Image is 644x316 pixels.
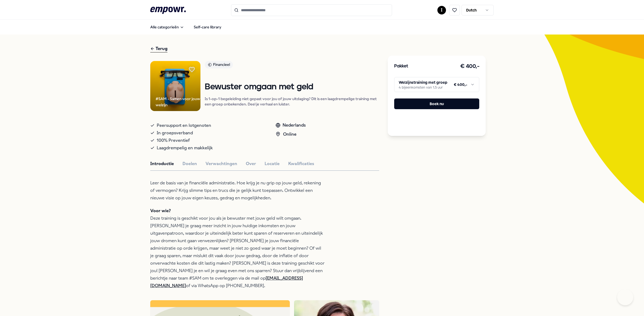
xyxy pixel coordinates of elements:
p: Is 1-op-1 begeleiding niet gepast voor jou of jouw uitdaging? Dit is een laagdrempelige training ... [205,96,379,107]
div: Nederlands [276,122,306,129]
button: Kwalificaties [288,160,314,167]
div: Terug [150,45,167,52]
p: Deze training is geschikt voor jou als je bewuster met jouw geld wilt omgaan. [PERSON_NAME] je gr... [150,207,325,290]
span: Laagdrempelig en makkelijk [157,144,213,152]
h3: Pakket [394,63,408,70]
div: Financieel [205,61,233,68]
img: Product Image [150,61,200,111]
button: I [437,6,446,14]
div: #SAM - Samen voor jouw welzijn [156,96,200,108]
p: Leer de basis van je financiële administratie. Hoe krijg je nu grip op jouw geld, rekening of ver... [150,179,325,202]
button: Verwachtingen [206,160,237,167]
a: Financieel [205,61,379,70]
h3: € 400,- [460,62,480,71]
span: Peersupport en lotgenoten [157,122,211,129]
button: Locatie [265,160,280,167]
h1: Bewuster omgaan met geld [205,82,379,92]
button: Doelen [182,160,197,167]
button: Introductie [150,160,174,167]
strong: Voor wie? [150,208,171,213]
span: In groepsverband [157,129,193,137]
span: 100% Preventief [157,137,190,144]
a: Self-care library [189,22,226,32]
input: Search for products, categories or subcategories [231,4,392,16]
div: Online [276,131,306,138]
button: Over [246,160,256,167]
button: Alle categorieën [146,22,188,32]
button: Boek nu [394,98,479,109]
iframe: Help Scout Beacon - Open [617,289,633,305]
nav: Main [146,22,226,32]
a: [EMAIL_ADDRESS][DOMAIN_NAME] [150,276,303,288]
